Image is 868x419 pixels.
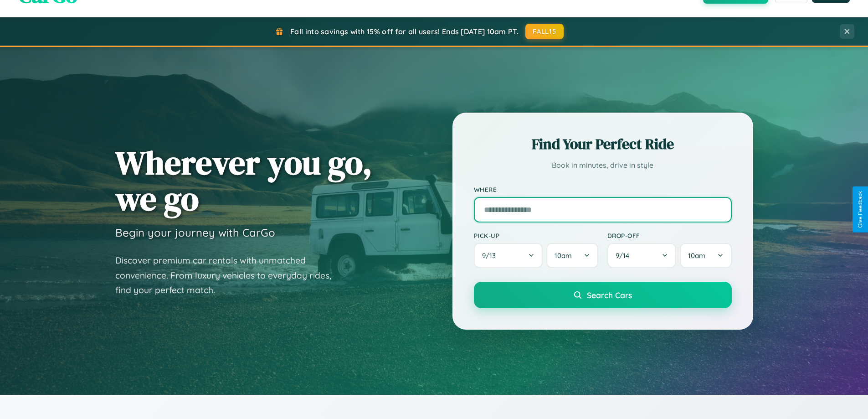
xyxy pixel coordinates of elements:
label: Where [474,186,732,193]
p: Discover premium car rentals with unmatched convenience. From luxury vehicles to everyday rides, ... [115,253,343,298]
button: 9/14 [607,243,677,268]
h3: Begin your journey with CarGo [115,226,275,239]
p: Book in minutes, drive in style [474,159,732,172]
span: 9 / 14 [616,251,634,260]
span: Search Cars [587,290,632,300]
button: 9/13 [474,243,543,268]
span: 10am [688,251,705,260]
span: 10am [555,251,572,260]
h2: Find Your Perfect Ride [474,134,732,154]
label: Pick-up [474,232,598,239]
label: Drop-off [607,232,732,239]
span: 9 / 13 [482,251,500,260]
button: Search Cars [474,282,732,308]
h1: Wherever you go, we go [115,145,372,217]
button: 10am [546,243,598,268]
div: Give Feedback [857,191,863,228]
button: FALL15 [525,24,564,39]
button: 10am [680,243,731,268]
span: Fall into savings with 15% off for all users! Ends [DATE] 10am PT. [290,27,519,36]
